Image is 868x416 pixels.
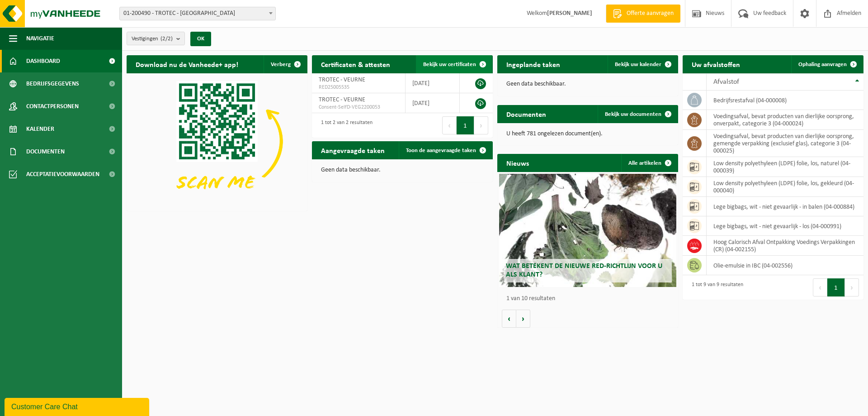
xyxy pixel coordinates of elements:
p: Geen data beschikbaar. [506,81,669,87]
h2: Nieuws [497,154,538,172]
a: Bekijk uw documenten [598,105,677,123]
a: Bekijk uw kalender [608,55,677,73]
a: Wat betekent de nieuwe RED-richtlijn voor u als klant? [499,174,676,287]
span: Verberg [271,62,291,67]
span: Afvalstof [713,78,739,86]
p: 1 van 10 resultaten [506,296,674,302]
span: RED25005535 [319,84,398,91]
strong: [PERSON_NAME] [547,10,592,17]
iframe: chat widget [5,396,151,416]
h2: Certificaten & attesten [312,55,399,73]
button: Next [845,278,859,296]
count: (2/2) [160,36,173,42]
a: Alle artikelen [621,154,677,172]
h2: Aangevraagde taken [312,141,394,159]
span: TROTEC - VEURNE [319,77,365,83]
a: Toon de aangevraagde taken [399,141,492,159]
td: voedingsafval, bevat producten van dierlijke oorsprong, gemengde verpakking (exclusief glas), cat... [707,130,863,157]
button: OK [190,32,211,46]
span: Bedrijfsgegevens [26,72,79,95]
span: Wat betekent de nieuwe RED-richtlijn voor u als klant? [506,263,662,278]
span: Offerte aanvragen [624,9,676,18]
h2: Uw afvalstoffen [683,55,749,73]
span: Acceptatievoorwaarden [26,163,99,186]
td: olie-emulsie in IBC (04-002556) [707,256,863,275]
span: Kalender [26,118,54,140]
td: lege bigbags, wit - niet gevaarlijk - in balen (04-000884) [707,197,863,216]
button: Verberg [264,55,307,73]
td: lege bigbags, wit - niet gevaarlijk - los (04-000991) [707,216,863,236]
td: Hoog Calorisch Afval Ontpakking Voedings Verpakkingen (CR) (04-002155) [707,236,863,256]
button: 1 [827,278,845,296]
h2: Download nu de Vanheede+ app! [127,55,247,73]
span: Bekijk uw documenten [605,111,661,117]
h2: Ingeplande taken [497,55,569,73]
a: Ophaling aanvragen [791,55,863,73]
button: Next [474,116,488,134]
button: Previous [813,278,827,296]
p: U heeft 781 ongelezen document(en). [506,131,669,137]
td: [DATE] [406,73,460,93]
img: Download de VHEPlus App [127,73,307,209]
button: Volgende [516,310,530,328]
p: Geen data beschikbaar. [321,167,484,173]
td: low density polyethyleen (LDPE) folie, los, naturel (04-000039) [707,157,863,177]
div: 1 tot 2 van 2 resultaten [316,115,373,135]
h2: Documenten [497,105,555,123]
span: Documenten [26,140,65,163]
button: Vorige [502,310,516,328]
a: Bekijk uw certificaten [416,55,492,73]
button: Previous [442,116,457,134]
td: low density polyethyleen (LDPE) folie, los, gekleurd (04-000040) [707,177,863,197]
a: Offerte aanvragen [606,5,680,23]
span: Bekijk uw kalender [615,62,661,67]
span: Toon de aangevraagde taken [406,148,476,153]
span: Navigatie [26,27,54,50]
span: Ophaling aanvragen [798,62,847,67]
span: Consent-SelfD-VEG2200053 [319,104,398,111]
span: Dashboard [26,50,60,72]
span: Bekijk uw certificaten [423,62,476,67]
button: Vestigingen(2/2) [127,32,185,45]
span: 01-200490 - TROTEC - VEURNE [120,7,275,20]
div: 1 tot 9 van 9 resultaten [687,277,743,297]
button: 1 [457,116,474,134]
span: Contactpersonen [26,95,79,118]
td: [DATE] [406,93,460,113]
span: 01-200490 - TROTEC - VEURNE [119,7,276,20]
span: TROTEC - VEURNE [319,96,365,103]
span: Vestigingen [132,32,173,46]
td: bedrijfsrestafval (04-000008) [707,91,863,110]
td: voedingsafval, bevat producten van dierlijke oorsprong, onverpakt, categorie 3 (04-000024) [707,110,863,130]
